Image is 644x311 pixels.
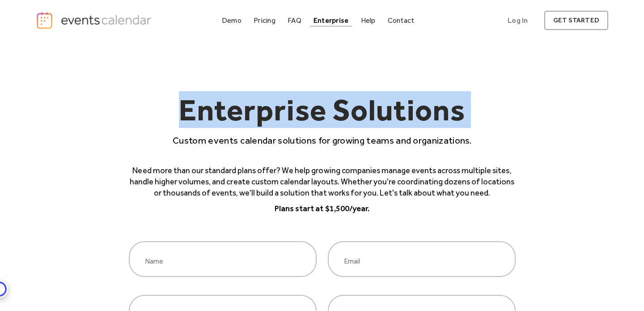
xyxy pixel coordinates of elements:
[36,11,154,30] a: home
[288,18,301,23] div: FAQ
[388,18,415,23] div: Contact
[250,14,279,26] a: Pricing
[129,203,516,214] p: Plans start at $1,500/year.
[129,165,516,199] p: Need more than our standard plans offer? We help growing companies manage events across multiple ...
[129,94,516,134] h1: Enterprise Solutions
[310,14,352,26] a: Enterprise
[254,18,275,23] div: Pricing
[218,14,245,26] a: Demo
[129,134,516,147] p: Custom events calendar solutions for growing teams and organizations.
[544,11,608,30] a: get started
[284,14,305,26] a: FAQ
[361,18,376,23] div: Help
[222,18,241,23] div: Demo
[314,18,348,23] div: Enterprise
[499,11,537,30] a: Log In
[357,14,379,26] a: Help
[384,14,418,26] a: Contact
